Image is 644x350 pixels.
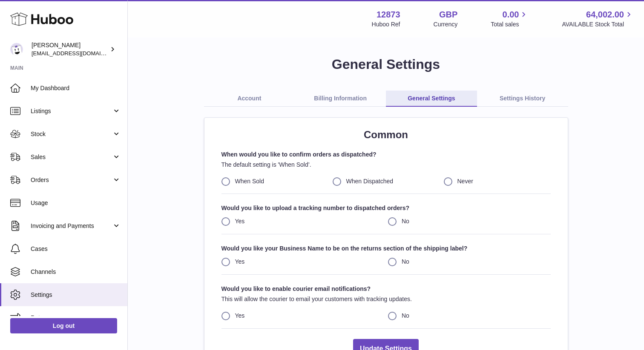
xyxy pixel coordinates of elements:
[221,258,384,266] label: Yes
[31,176,112,184] span: Orders
[388,312,551,320] label: No
[221,245,551,253] strong: Would you like your Business Name to be on the returns section of the shipping label?
[221,128,551,142] h2: Common
[295,91,386,107] a: Billing Information
[31,291,121,299] span: Settings
[31,130,112,138] span: Stock
[372,20,400,28] div: Huboo Ref
[31,245,121,253] span: Cases
[31,84,121,92] span: My Dashboard
[221,217,384,225] label: Yes
[333,177,440,185] label: When Dispatched
[10,318,117,333] a: Log out
[31,107,112,115] span: Listings
[444,177,551,185] label: Never
[477,91,568,107] a: Settings History
[10,43,23,56] img: tikhon.oleinikov@sleepandglow.com
[221,285,551,293] strong: Would you like to enable courier email notifications?
[221,161,551,169] p: The default setting is 'When Sold’.
[221,177,328,185] label: When Sold
[221,151,551,159] strong: When would you like to confirm orders as dispatched?
[31,314,121,322] span: Returns
[491,20,529,28] span: Total sales
[503,9,519,20] span: 0.00
[31,222,112,230] span: Invoicing and Payments
[388,217,551,225] label: No
[388,258,551,266] label: No
[377,9,400,20] strong: 12873
[562,9,634,28] a: 64,002.00 AVAILABLE Stock Total
[386,91,477,107] a: General Settings
[586,9,624,20] span: 64,002.00
[491,9,529,28] a: 0.00 Total sales
[221,312,384,320] label: Yes
[562,20,634,28] span: AVAILABLE Stock Total
[221,295,551,303] p: This will allow the courier to email your customers with tracking updates.
[141,55,630,74] h1: General Settings
[32,50,125,57] span: [EMAIL_ADDRESS][DOMAIN_NAME]
[439,9,457,20] strong: GBP
[221,204,551,212] strong: Would you like to upload a tracking number to dispatched orders?
[434,20,458,28] div: Currency
[204,91,295,107] a: Account
[32,41,108,57] div: [PERSON_NAME]
[31,153,112,161] span: Sales
[31,199,121,207] span: Usage
[31,268,121,276] span: Channels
